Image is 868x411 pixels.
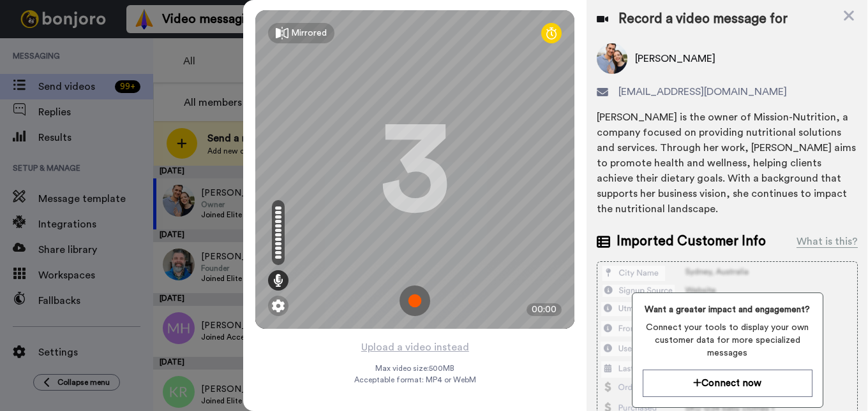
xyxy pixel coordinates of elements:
[527,303,562,316] div: 00:00
[375,363,454,373] span: Max video size: 500 MB
[617,232,766,251] span: Imported Customer Info
[643,370,812,397] button: Connect now
[400,285,430,316] img: ic_record_start.svg
[380,122,450,217] div: 3
[597,110,858,217] div: [PERSON_NAME] is the owner of Mission-Nutrition, a company focused on providing nutritional solut...
[272,299,285,312] img: ic_gear.svg
[797,234,858,249] div: What is this?
[643,321,812,359] span: Connect your tools to display your own customer data for more specialized messages
[618,84,787,99] span: [EMAIL_ADDRESS][DOMAIN_NAME]
[354,375,476,385] span: Acceptable format: MP4 or WebM
[643,303,812,316] span: Want a greater impact and engagement?
[357,339,473,356] button: Upload a video instead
